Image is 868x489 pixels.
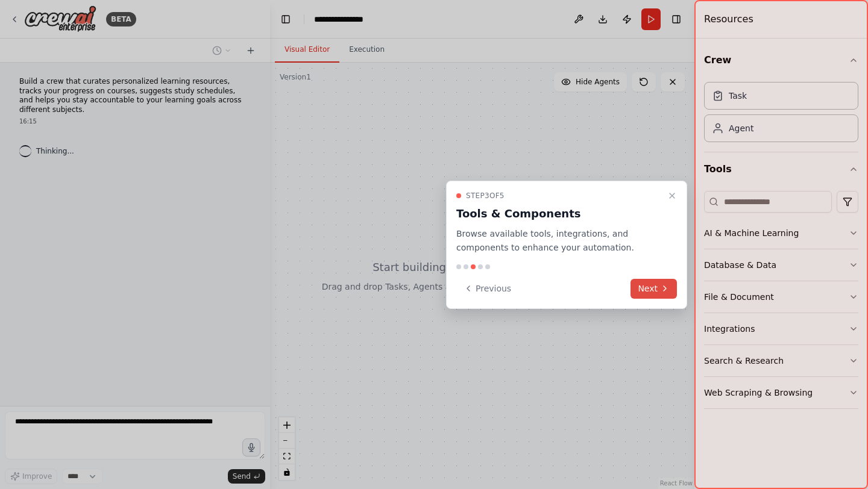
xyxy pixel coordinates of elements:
span: Step 3 of 5 [466,191,505,201]
button: Hide left sidebar [277,11,294,28]
button: Next [631,279,677,299]
h3: Tools & Components [456,205,662,222]
button: Previous [456,279,518,299]
button: Close walkthrough [665,188,679,203]
p: Browse available tools, integrations, and components to enhance your automation. [456,227,662,255]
